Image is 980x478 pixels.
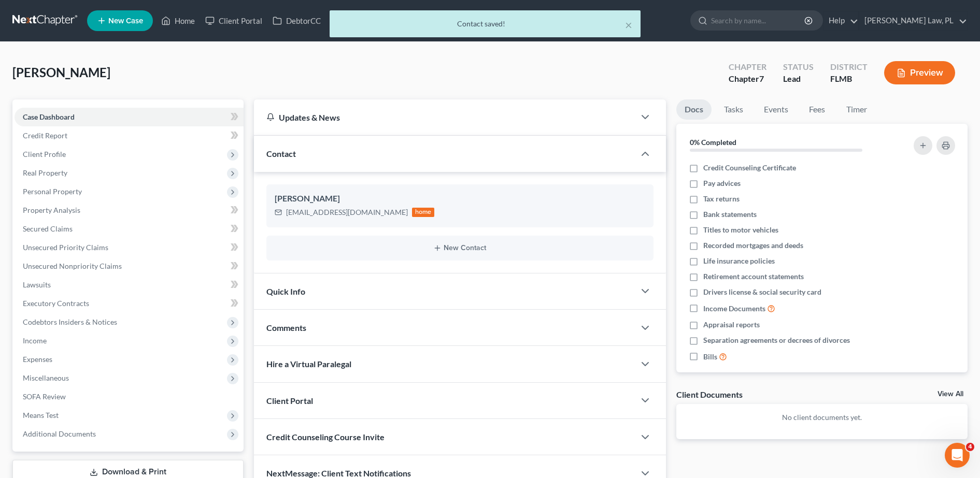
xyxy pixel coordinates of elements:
[729,73,766,85] div: Chapter
[703,240,803,251] span: Recorded mortgages and deeds
[884,61,955,84] button: Preview
[838,99,875,120] a: Timer
[703,225,778,235] span: Titles to motor vehicles
[23,224,73,233] span: Secured Claims
[676,389,743,400] div: Client Documents
[783,61,814,73] div: Status
[266,468,411,478] span: NextMessage: Client Text Notifications
[15,108,244,126] a: Case Dashboard
[23,150,66,158] span: Client Profile
[15,126,244,145] a: Credit Report
[275,244,645,252] button: New Contact
[15,257,244,276] a: Unsecured Nonpriority Claims
[15,201,244,220] a: Property Analysis
[676,99,712,120] a: Docs
[275,193,645,205] div: [PERSON_NAME]
[338,19,632,29] div: Contact saved!
[266,396,313,405] span: Client Portal
[23,355,52,364] span: Expenses
[716,99,751,120] a: Tasks
[966,443,974,451] span: 4
[23,429,96,438] span: Additional Documents
[703,163,796,173] span: Credit Counseling Certificate
[23,373,69,382] span: Miscellaneous
[12,65,110,80] span: [PERSON_NAME]
[23,336,47,345] span: Income
[685,412,959,423] p: No client documents yet.
[266,359,351,369] span: Hire a Virtual Paralegal
[703,352,717,362] span: Bills
[703,209,757,220] span: Bank statements
[756,99,797,120] a: Events
[15,387,244,406] a: SOFA Review
[729,61,766,73] div: Chapter
[23,206,80,214] span: Property Analysis
[15,238,244,257] a: Unsecured Priority Claims
[703,287,821,297] span: Drivers license & social security card
[625,19,632,31] button: ×
[23,243,108,252] span: Unsecured Priority Claims
[23,299,89,308] span: Executory Contracts
[938,390,963,398] a: View All
[15,276,244,294] a: Lawsuits
[15,220,244,238] a: Secured Claims
[783,73,814,85] div: Lead
[23,112,75,121] span: Case Dashboard
[703,194,740,204] span: Tax returns
[703,256,775,266] span: Life insurance policies
[23,187,82,196] span: Personal Property
[703,320,760,330] span: Appraisal reports
[703,178,741,189] span: Pay advices
[266,432,385,442] span: Credit Counseling Course Invite
[23,392,66,401] span: SOFA Review
[286,207,408,218] div: [EMAIL_ADDRESS][DOMAIN_NAME]
[23,280,51,289] span: Lawsuits
[15,294,244,313] a: Executory Contracts
[23,411,59,419] span: Means Test
[23,317,117,326] span: Codebtors Insiders & Notices
[703,303,765,314] span: Income Documents
[412,208,435,217] div: home
[23,131,67,140] span: Credit Report
[830,73,868,85] div: FLMB
[23,168,67,177] span: Real Property
[945,443,970,468] iframe: Intercom live chat
[266,286,305,296] span: Quick Info
[703,335,850,345] span: Separation agreements or decrees of divorces
[703,271,804,282] span: Retirement account statements
[23,262,122,270] span: Unsecured Nonpriority Claims
[266,112,622,123] div: Updates & News
[759,74,764,83] span: 7
[266,323,306,332] span: Comments
[690,138,736,147] strong: 0% Completed
[266,149,296,158] span: Contact
[801,99,834,120] a: Fees
[830,61,868,73] div: District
